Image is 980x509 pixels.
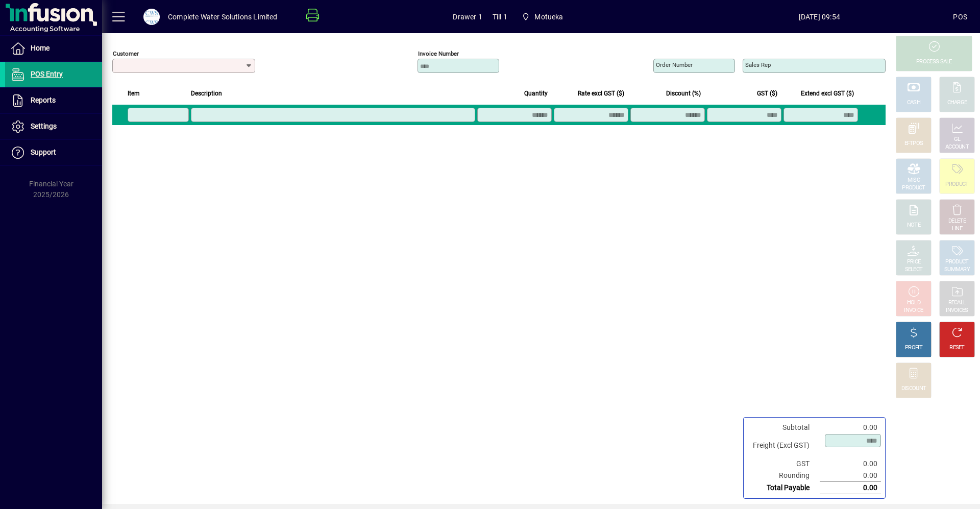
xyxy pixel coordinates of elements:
[5,36,102,61] a: Home
[31,96,56,104] span: Reports
[191,88,222,99] span: Description
[748,470,820,482] td: Rounding
[945,143,969,151] div: ACCOUNT
[907,299,920,307] div: HOLD
[493,9,507,25] span: Till 1
[168,9,278,25] div: Complete Water Solutions Limited
[907,99,920,107] div: CASH
[745,61,771,68] mat-label: Sales rep
[820,458,881,470] td: 0.00
[31,44,50,52] span: Home
[945,181,968,188] div: PRODUCT
[5,140,102,165] a: Support
[907,222,920,229] div: NOTE
[949,344,965,352] div: RESET
[418,50,459,57] mat-label: Invoice number
[656,61,693,68] mat-label: Order number
[748,433,820,458] td: Freight (Excl GST)
[953,9,967,25] div: POS
[904,307,923,314] div: INVOICE
[902,184,925,192] div: PRODUCT
[748,458,820,470] td: GST
[820,422,881,433] td: 0.00
[801,88,854,99] span: Extend excl GST ($)
[518,8,568,26] span: Motueka
[901,385,926,393] div: DISCOUNT
[948,299,966,307] div: RECALL
[31,70,63,78] span: POS Entry
[5,88,102,113] a: Reports
[944,266,970,274] div: SUMMARY
[31,148,56,156] span: Support
[905,266,923,274] div: SELECT
[945,258,968,266] div: PRODUCT
[757,88,777,99] span: GST ($)
[946,307,968,314] div: INVOICES
[748,422,820,433] td: Subtotal
[31,122,57,130] span: Settings
[905,344,922,352] div: PROFIT
[534,9,563,25] span: Motueka
[5,114,102,139] a: Settings
[908,177,920,184] div: MISC
[748,482,820,494] td: Total Payable
[453,9,482,25] span: Drawer 1
[820,482,881,494] td: 0.00
[113,50,139,57] mat-label: Customer
[907,258,921,266] div: PRICE
[135,8,168,26] button: Profile
[128,88,140,99] span: Item
[952,225,962,233] div: LINE
[948,217,966,225] div: DELETE
[666,88,701,99] span: Discount (%)
[685,9,953,25] span: [DATE] 09:54
[904,140,923,148] div: EFTPOS
[947,99,967,107] div: CHARGE
[820,470,881,482] td: 0.00
[954,136,961,143] div: GL
[578,88,624,99] span: Rate excl GST ($)
[524,88,548,99] span: Quantity
[916,58,952,66] div: PROCESS SALE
